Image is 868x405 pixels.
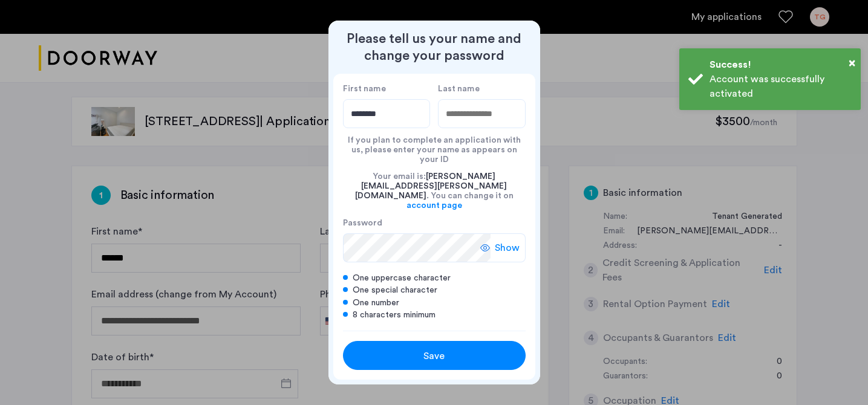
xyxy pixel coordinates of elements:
[710,72,852,101] div: Account was successfully activated
[343,309,526,321] div: 8 characters minimum
[343,341,526,370] button: button
[343,83,431,94] label: First name
[333,30,535,64] h2: Please tell us your name and change your password
[849,57,855,69] span: ×
[406,201,462,210] a: account page
[710,57,852,72] div: Success!
[343,128,526,164] div: If you plan to complete an application with us, please enter your name as appears on your ID
[343,284,526,296] div: One special character
[343,164,526,218] div: Your email is: . You can change it on
[849,54,855,72] button: Close
[343,297,526,309] div: One number
[438,83,526,94] label: Last name
[343,272,526,284] div: One uppercase character
[423,349,445,363] span: Save
[495,241,520,255] span: Show
[343,218,491,228] label: Password
[355,172,507,200] span: [PERSON_NAME][EMAIL_ADDRESS][PERSON_NAME][DOMAIN_NAME]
